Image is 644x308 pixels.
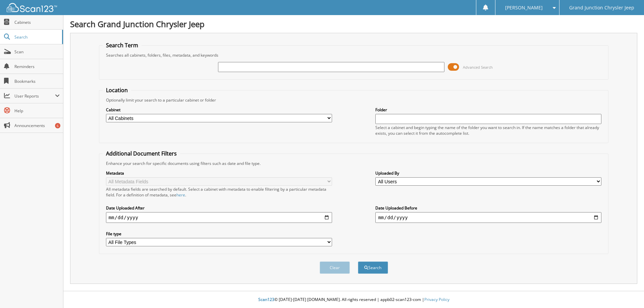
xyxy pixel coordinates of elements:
[63,292,644,308] div: © [DATE]-[DATE] [DOMAIN_NAME]. All rights reserved | appb02-scan123-com |
[375,205,601,211] label: Date Uploaded Before
[176,192,185,198] a: here
[70,18,637,29] h1: Search Grand Junction Chrysler Jeep
[55,123,60,128] div: 6
[14,108,60,114] span: Help
[103,86,131,94] legend: Location
[14,64,60,69] span: Reminders
[106,231,332,237] label: File type
[14,19,60,25] span: Cabinets
[14,34,59,40] span: Search
[106,107,332,113] label: Cabinet
[463,65,493,70] span: Advanced Search
[14,93,55,99] span: User Reports
[375,170,601,176] label: Uploaded By
[14,123,60,128] span: Announcements
[375,125,601,136] div: Select a cabinet and begin typing the name of the folder you want to search in. If the name match...
[375,212,601,223] input: end
[320,261,350,274] button: Clear
[103,161,605,166] div: Enhance your search for specific documents using filters such as date and file type.
[14,49,60,55] span: Scan
[106,205,332,211] label: Date Uploaded After
[103,150,180,157] legend: Additional Document Filters
[358,261,388,274] button: Search
[375,107,601,113] label: Folder
[569,6,634,10] span: Grand Junction Chrysler Jeep
[505,6,543,10] span: [PERSON_NAME]
[14,78,60,84] span: Bookmarks
[258,297,274,302] span: Scan123
[7,3,57,12] img: scan123-logo-white.svg
[103,97,605,103] div: Optionally limit your search to a particular cabinet or folder
[103,42,142,49] legend: Search Term
[106,170,332,176] label: Metadata
[424,297,449,302] a: Privacy Policy
[103,52,605,58] div: Searches all cabinets, folders, files, metadata, and keywords
[106,212,332,223] input: start
[106,186,332,198] div: All metadata fields are searched by default. Select a cabinet with metadata to enable filtering b...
